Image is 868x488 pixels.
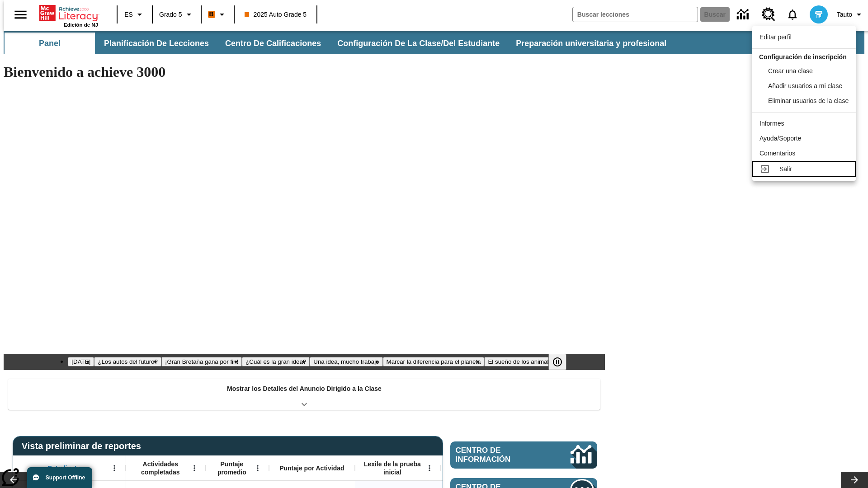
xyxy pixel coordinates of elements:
[759,53,847,61] span: Configuración de inscripción
[768,97,849,104] span: Eliminar usuarios de la clase
[768,82,842,89] span: Añadir usuarios a mi clase
[759,120,784,127] span: Informes
[759,150,795,157] span: Comentarios
[779,165,792,173] span: Salir
[759,33,792,41] span: Editar perfil
[759,135,801,142] span: Ayuda/Soporte
[768,67,813,75] span: Crear una clase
